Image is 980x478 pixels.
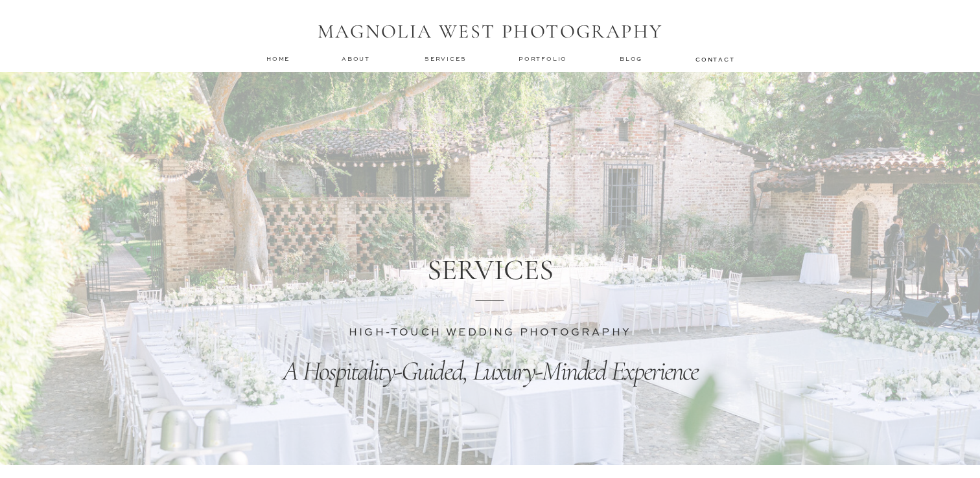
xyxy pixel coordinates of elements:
h3: HIGH-TOUCH WEDDING PHOTOGRAPHY [332,325,647,338]
h1: MAGNOLIA WEST PHOTOGRAPHY [309,20,671,45]
a: home [266,54,291,63]
a: contact [695,55,733,63]
a: Portfolio [519,54,570,63]
p: A Hospitality-Guided, Luxury-Minded Experience [226,354,755,391]
a: about [342,54,374,63]
h1: SERVICES [426,253,554,285]
a: services [425,54,468,63]
a: Blog [620,54,646,63]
